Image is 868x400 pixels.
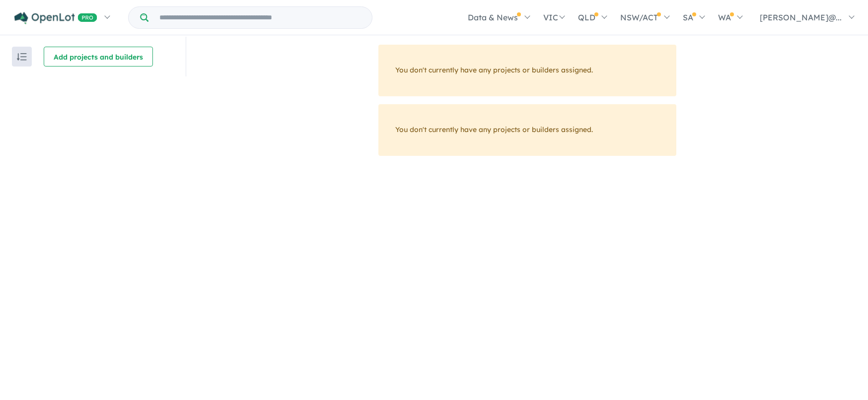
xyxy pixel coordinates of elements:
[17,53,27,61] img: sort.svg
[44,47,153,67] button: Add projects and builders
[378,45,676,96] div: You don't currently have any projects or builders assigned.
[378,104,676,156] div: You don't currently have any projects or builders assigned.
[150,7,370,28] input: Try estate name, suburb, builder or developer
[760,12,842,22] span: [PERSON_NAME]@...
[14,12,97,24] img: Openlot PRO Logo White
